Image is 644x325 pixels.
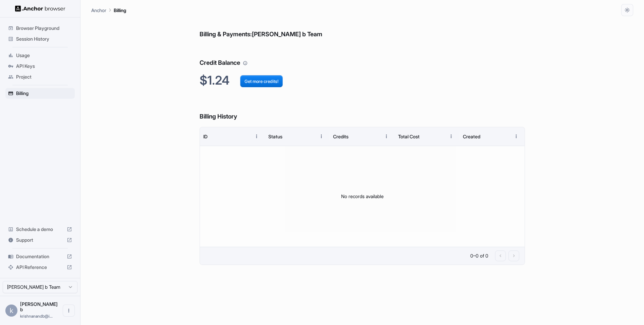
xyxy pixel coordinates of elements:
h6: Billing & Payments: [PERSON_NAME] b Team [200,16,525,39]
div: Session History [5,34,75,44]
div: Status [268,134,282,139]
span: Usage [16,52,72,59]
img: Anchor Logo [15,5,65,12]
h2: $1.24 [200,73,525,88]
span: Schedule a demo [16,226,64,233]
p: Anchor [91,7,106,14]
div: Total Cost [398,134,420,139]
span: Billing [16,90,72,97]
button: Sort [498,130,510,142]
div: k [5,305,17,317]
svg: Your credit balance will be consumed as you use the API. Visit the usage page to view a breakdown... [243,61,248,65]
button: Menu [315,130,327,142]
div: Usage [5,50,75,61]
span: Project [16,74,72,80]
button: Sort [433,130,445,142]
h6: Credit Balance [200,45,525,68]
button: Get more credits! [240,75,283,87]
div: API Reference [5,262,75,273]
div: No records available [200,146,525,247]
div: Credits [333,134,348,139]
button: Menu [251,130,263,142]
p: Billing [114,7,126,14]
p: 0–0 of 0 [470,252,488,259]
span: Documentation [16,253,64,260]
button: Menu [380,130,392,142]
div: Billing [5,88,75,99]
button: Sort [303,130,315,142]
span: Session History [16,36,72,42]
span: API Keys [16,63,72,69]
span: Support [16,237,64,243]
div: Created [463,134,480,139]
button: Sort [238,130,251,142]
span: Browser Playground [16,25,72,32]
h6: Billing History [200,98,525,122]
div: Browser Playground [5,23,75,34]
nav: breadcrumb [91,6,126,14]
span: krishnanand b [20,301,58,312]
div: Schedule a demo [5,224,75,235]
span: API Reference [16,264,64,271]
button: Menu [510,130,522,142]
div: Support [5,235,75,245]
div: API Keys [5,61,75,72]
button: Menu [445,130,457,142]
button: Sort [368,130,380,142]
div: Documentation [5,251,75,262]
span: krishnanandb@imagineers.dev [20,314,53,319]
div: ID [203,134,208,139]
button: Open menu [63,305,75,317]
div: Project [5,72,75,82]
